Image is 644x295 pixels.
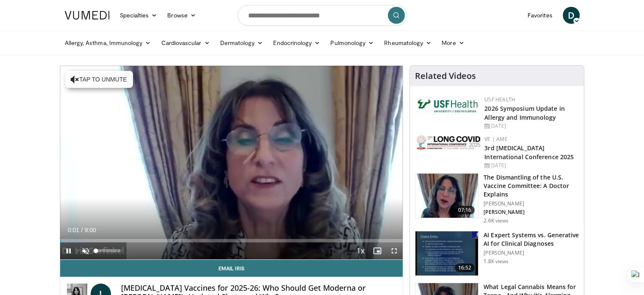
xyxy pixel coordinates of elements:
a: Cardiovascular [156,34,215,51]
a: 07:16 The Dismantling of the U.S. Vaccine Committee: A Doctor Explains [PERSON_NAME] [PERSON_NAME... [415,173,579,224]
a: 16:52 AI Expert Systems vs. Generative AI for Clinical Diagnoses [PERSON_NAME] 1.8K views [415,231,579,276]
a: Dermatology [215,34,268,51]
div: [DATE] [484,122,577,130]
img: VuMedi Logo [65,11,110,20]
button: Unmute [77,242,94,259]
p: [PERSON_NAME] [484,209,579,216]
a: D [563,7,580,24]
a: Browse [162,7,201,24]
p: 1.8K views [484,258,509,265]
button: Playback Rate [352,242,369,259]
h3: The Dismantling of the U.S. Vaccine Committee: A Doctor Explains [484,173,579,199]
a: Allergy, Asthma, Immunology [60,34,156,51]
span: 0:01 [68,227,79,233]
input: Search topics, interventions [238,5,407,25]
button: Enable picture-in-picture mode [369,242,386,259]
div: Progress Bar [60,239,403,242]
a: USF Health [484,96,515,103]
a: VE | AME [484,135,507,143]
span: 16:52 [455,264,475,272]
a: Pulmonology [325,34,379,51]
a: Favorites [522,7,558,24]
img: a19d1ff2-1eb0-405f-ba73-fc044c354596.150x105_q85_crop-smart_upscale.jpg [415,174,478,218]
h3: AI Expert Systems vs. Generative AI for Clinical Diagnoses [484,231,579,248]
h4: Related Videos [415,71,476,81]
a: Email Iris [60,260,403,277]
button: Fullscreen [386,242,403,259]
a: 2026 Symposium Update in Allergy and Immunology [484,104,564,121]
span: 07:16 [455,206,475,214]
video-js: Video Player [60,66,403,260]
a: Rheumatology [379,34,437,51]
img: 6ba8804a-8538-4002-95e7-a8f8012d4a11.png.150x105_q85_autocrop_double_scale_upscale_version-0.2.jpg [417,96,480,115]
div: [DATE] [484,162,577,169]
button: Pause [60,242,77,259]
div: Volume Level [96,249,120,252]
button: Tap to unmute [65,71,133,88]
p: [PERSON_NAME] [484,250,579,256]
a: More [437,34,469,51]
img: 1bf82db2-8afa-4218-83ea-e842702db1c4.150x105_q85_crop-smart_upscale.jpg [415,231,478,275]
a: Endocrinology [268,34,325,51]
a: 3rd [MEDICAL_DATA] International Conference 2025 [484,144,574,161]
p: [PERSON_NAME] [484,200,579,207]
span: / [81,227,83,233]
span: 9:00 [85,227,96,233]
a: Specialties [115,7,163,24]
img: a2792a71-925c-4fc2-b8ef-8d1b21aec2f7.png.150x105_q85_autocrop_double_scale_upscale_version-0.2.jpg [417,135,480,149]
p: 2.6K views [484,217,509,224]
